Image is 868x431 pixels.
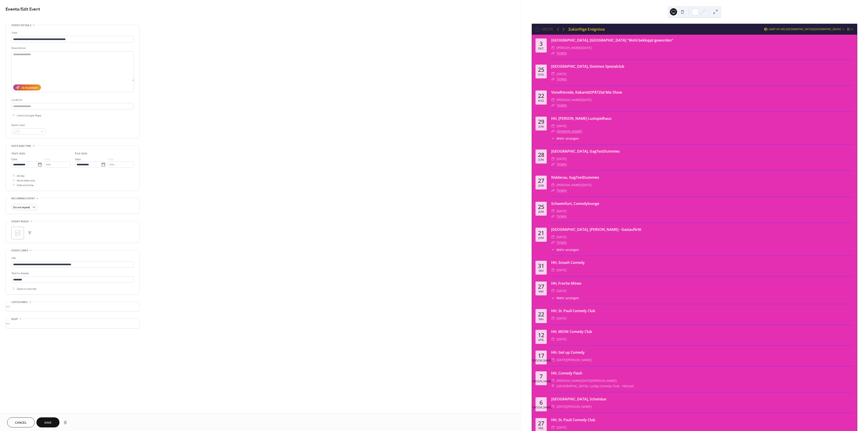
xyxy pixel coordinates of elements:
[11,317,18,322] span: RSVP
[539,318,544,321] div: Mai
[551,281,853,286] div: HH, Freche Möwe
[551,267,555,273] div: ​
[557,51,567,55] a: Tickets
[557,383,634,389] span: [GEOGRAPHIC_DATA], Lustig Comedy Club - Hörsaal
[551,417,853,423] div: HH, St. Pauli Comedy Club
[551,136,579,141] button: ​Mehr anzeigen
[36,417,59,427] button: Save
[538,332,544,338] div: 12
[539,269,544,272] div: Mai
[557,162,567,166] a: Tickets
[11,151,25,156] div: Start date
[557,316,567,321] span: [DATE]
[21,86,38,90] div: AI Assistant
[551,425,555,430] div: ​
[11,31,133,35] div: Title
[538,125,544,128] div: Juni
[15,420,27,425] span: Cancel
[551,383,555,389] div: ​
[534,26,555,32] button: 6Heute
[551,208,555,214] div: ​
[557,208,567,214] span: [DATE]
[557,288,567,294] span: [DATE]
[557,336,567,342] span: [DATE]
[11,256,133,261] div: URL
[557,71,567,77] span: [DATE]
[11,23,31,28] span: Event details
[17,287,36,291] span: Open in new tab
[769,28,841,31] span: (GMT+01:00) [GEOGRAPHIC_DATA]/[GEOGRAPHIC_DATA]
[538,311,544,317] div: 22
[538,230,544,236] div: 21
[551,378,555,383] div: ​
[551,45,555,50] div: ​
[557,45,592,50] span: [PERSON_NAME][DATE]
[530,359,552,362] div: [PERSON_NAME]
[107,157,114,162] span: Time
[568,27,605,32] div: Zukünftige Ereignisse
[551,103,555,108] div: ​
[551,336,555,342] div: ​
[551,357,555,363] div: ​
[530,406,552,409] div: [PERSON_NAME]
[44,157,50,162] span: Time
[557,156,567,162] span: [DATE]
[11,144,31,148] span: Date and time
[557,182,592,188] span: [PERSON_NAME][DATE]
[538,339,544,342] div: Apr.
[538,420,544,426] div: 27
[19,5,40,14] span: / Edit Event
[551,247,555,252] div: ​
[557,214,567,218] a: Tickets
[551,296,579,300] button: ​Mehr anzeigen
[551,97,555,103] div: ​
[538,237,544,240] div: Juni
[551,38,673,43] a: [GEOGRAPHIC_DATA], [GEOGRAPHIC_DATA] "Wohl bekloppt geworden"
[540,400,543,405] div: 6
[557,296,579,300] span: Mehr anzeigen
[557,267,567,273] span: [DATE]
[551,247,579,252] button: ​Mehr anzeigen
[13,84,41,90] button: AI Assistant
[551,162,555,167] div: ​
[557,234,567,240] span: [DATE]
[539,290,544,293] div: Mai
[557,188,567,192] a: Tickets
[538,427,544,430] div: Feb.
[557,123,567,129] span: [DATE]
[7,417,35,427] button: Cancel
[538,263,544,269] div: 31
[538,99,544,102] div: Aug.
[6,319,140,328] div: •••
[551,136,555,141] div: ​
[551,123,555,129] div: ​
[538,152,544,158] div: 28
[557,357,592,363] span: [DATE][PERSON_NAME]
[11,157,17,162] span: Date
[538,73,544,76] div: Aug.
[6,5,19,14] a: Events
[557,129,582,133] a: [DOMAIN_NAME]
[551,329,853,334] div: HH, MOIN Comedy Club
[557,425,567,430] span: [DATE]
[11,123,45,128] div: Event color
[538,119,544,124] div: 29
[551,214,555,219] div: ​
[538,210,544,213] div: Juni
[538,178,544,183] div: 27
[557,103,567,107] a: Tickets
[551,188,555,193] div: ​
[557,240,567,244] a: Tickets
[551,288,555,294] div: ​
[551,396,853,402] div: [GEOGRAPHIC_DATA], Scheinbar
[551,227,641,232] a: [GEOGRAPHIC_DATA], [PERSON_NAME] - Gastauftritt
[551,182,555,188] div: ​
[75,157,81,162] span: Date
[13,205,30,210] span: Do not repeat
[538,353,544,358] div: 17
[551,316,555,321] div: ​
[557,97,592,103] span: [PERSON_NAME][DATE]
[17,178,35,183] span: Show date only
[44,420,52,425] span: Save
